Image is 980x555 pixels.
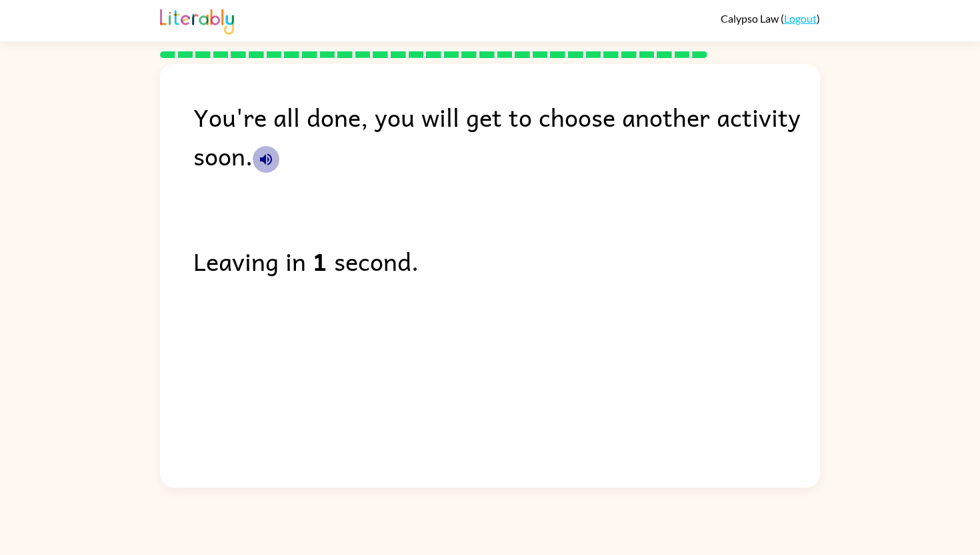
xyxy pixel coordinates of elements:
div: ( ) [721,12,820,25]
div: Leaving in second. [193,241,820,280]
div: You're all done, you will get to choose another activity soon. [193,97,820,175]
img: Literably [160,5,234,35]
span: Calypso Law [721,12,781,25]
b: 1 [313,241,327,280]
a: Logout [784,12,817,25]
